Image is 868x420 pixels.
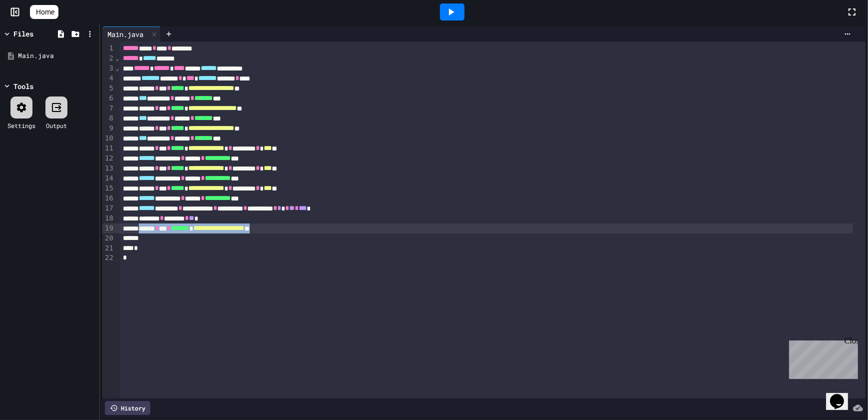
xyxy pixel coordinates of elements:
[102,113,115,123] div: 8
[102,123,115,133] div: 9
[105,401,150,415] div: History
[102,53,115,63] div: 2
[18,51,96,61] div: Main.java
[102,133,115,143] div: 10
[46,121,67,130] div: Output
[102,93,115,103] div: 6
[102,73,115,83] div: 4
[102,83,115,93] div: 5
[102,173,115,183] div: 14
[102,26,161,41] div: Main.java
[102,243,115,253] div: 21
[30,5,58,19] a: Home
[102,193,115,203] div: 16
[36,7,54,17] span: Home
[102,153,115,163] div: 12
[102,43,115,53] div: 1
[102,103,115,113] div: 7
[13,81,33,91] div: Tools
[7,121,35,130] div: Settings
[115,64,120,72] span: Fold line
[102,233,115,243] div: 20
[102,29,148,39] div: Main.java
[102,223,115,233] div: 19
[785,336,858,379] iframe: chat widget
[826,380,858,410] iframe: chat widget
[102,253,115,263] div: 22
[13,28,33,39] div: Files
[102,63,115,73] div: 3
[115,54,120,62] span: Fold line
[102,163,115,173] div: 13
[102,213,115,223] div: 18
[102,143,115,153] div: 11
[102,183,115,193] div: 15
[4,4,69,63] div: Chat with us now!Close
[102,203,115,213] div: 17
